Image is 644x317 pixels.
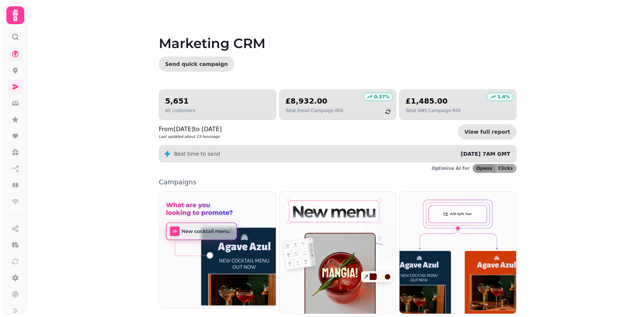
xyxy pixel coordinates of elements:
[165,96,195,106] h2: 5,651
[165,61,228,67] span: Send quick campaign
[400,192,516,314] img: Workflows (coming soon)
[432,165,470,171] p: Optimise AI for
[476,166,492,171] span: Opens
[461,151,510,157] span: [DATE] 7AM GMT
[498,94,510,100] p: 1.4 %
[280,192,396,314] img: Email
[174,150,220,158] p: Best time to send
[159,134,222,139] p: Last updated about 23 hours ago
[159,125,222,134] p: From [DATE] to [DATE]
[285,108,343,114] p: Total Email Campaign ROI
[405,108,460,114] p: Total SMS Campaign ROI
[159,18,517,51] h1: Marketing CRM
[473,164,495,172] button: Opens
[405,96,460,106] h2: £1,485.00
[159,57,234,72] button: Send quick campaign
[159,192,276,308] img: Quick Campaign
[382,105,394,118] button: refresh
[458,124,517,139] a: View full report
[495,164,516,172] button: Clicks
[159,179,517,186] p: Campaigns
[285,96,343,106] h2: £8,932.00
[374,94,390,100] p: 0.37 %
[165,108,195,114] p: All customers
[498,166,513,171] span: Clicks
